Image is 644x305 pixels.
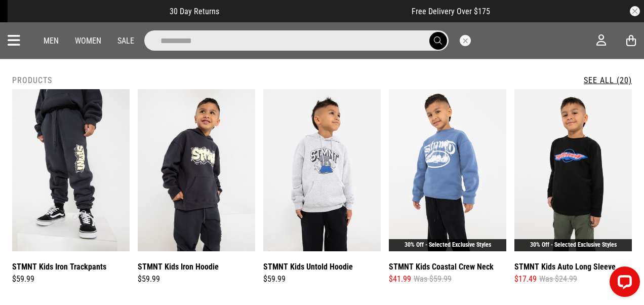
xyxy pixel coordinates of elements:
a: 30% Off - Selected Exclusive Styles [405,241,491,248]
a: See All (20) [584,75,632,85]
img: Stmnt Kids Iron Trackpants in Grey [12,89,130,251]
img: Stmnt Kids Coastal Crew Neck in Unknown [389,89,506,251]
span: Free Delivery Over $175 [412,7,490,16]
a: Men [44,36,59,46]
a: STMNT Kids Coastal Crew Neck [389,260,494,273]
span: 30 Day Returns [170,7,219,16]
a: Sale [117,36,134,46]
span: Was $24.99 [539,273,577,285]
img: Stmnt Kids Auto Long Sleeve in Black [514,89,632,251]
a: STMNT Kids Untold Hoodie [263,260,353,273]
div: $59.99 [12,273,130,285]
div: $59.99 [138,273,255,285]
iframe: Customer reviews powered by Trustpilot [239,6,391,16]
a: STMNT Kids Iron Trackpants [12,260,106,273]
span: $41.99 [389,273,411,285]
a: STMNT Kids Auto Long Sleeve [514,260,616,273]
iframe: LiveChat chat widget [601,262,644,305]
img: Stmnt Kids Untold Hoodie in Grey [263,89,381,251]
a: STMNT Kids Iron Hoodie [138,260,219,273]
h2: Products [12,75,52,85]
a: Women [75,36,101,46]
a: 30% Off - Selected Exclusive Styles [530,241,617,248]
span: Was $59.99 [414,273,452,285]
span: $17.49 [514,273,537,285]
img: Stmnt Kids Iron Hoodie in Grey [138,89,255,251]
button: Close search [460,35,471,46]
div: $59.99 [263,273,381,285]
